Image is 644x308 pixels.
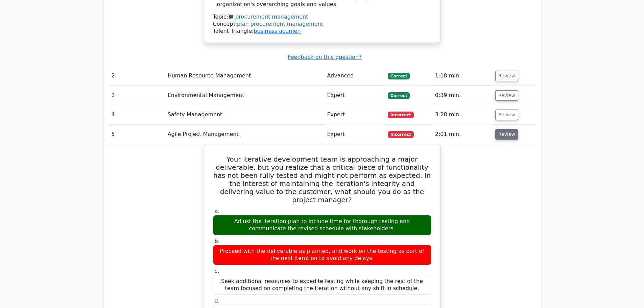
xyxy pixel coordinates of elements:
div: Seek additional resources to expedite testing while keeping the rest of the team focused on compl... [213,275,431,295]
td: Agile Project Management [165,125,325,144]
td: 0:39 min. [432,86,493,105]
td: 2 [109,66,165,86]
td: Expert [324,86,385,105]
td: 1:18 min. [432,66,493,86]
span: Incorrect [388,131,414,138]
a: Feedback on this question? [288,54,361,60]
td: Expert [324,125,385,144]
button: Review [495,110,518,120]
span: Correct [388,73,410,79]
td: 4 [109,105,165,124]
td: Safety Management [165,105,325,124]
span: b. [215,238,220,244]
div: Talent Triangle: [213,14,431,34]
span: Incorrect [388,112,414,118]
div: Topic: [213,14,431,21]
td: Human Resource Management [165,66,325,86]
a: business acumen [254,28,301,34]
td: 3 [109,86,165,105]
td: Environmental Management [165,86,325,105]
button: Review [495,71,518,81]
button: Review [495,90,518,101]
td: 2:01 min. [432,125,493,144]
div: Adjust the iteration plan to include time for thorough testing and communicate the revised schedu... [213,215,431,235]
td: 5 [109,125,165,144]
td: Advanced [324,66,385,86]
span: d. [215,298,220,304]
td: 3:28 min. [432,105,493,124]
td: Expert [324,105,385,124]
span: a. [215,208,220,214]
h5: Your iterative development team is approaching a major deliverable, but you realize that a critic... [212,155,432,204]
a: plan procurement management [237,21,323,27]
div: Proceed with the deliverable as planned, and work on the testing as part of the next iteration to... [213,245,431,265]
div: Concept: [213,21,431,28]
span: Correct [388,92,410,99]
a: procurement management [235,14,308,20]
button: Review [495,129,518,140]
span: c. [215,268,219,274]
